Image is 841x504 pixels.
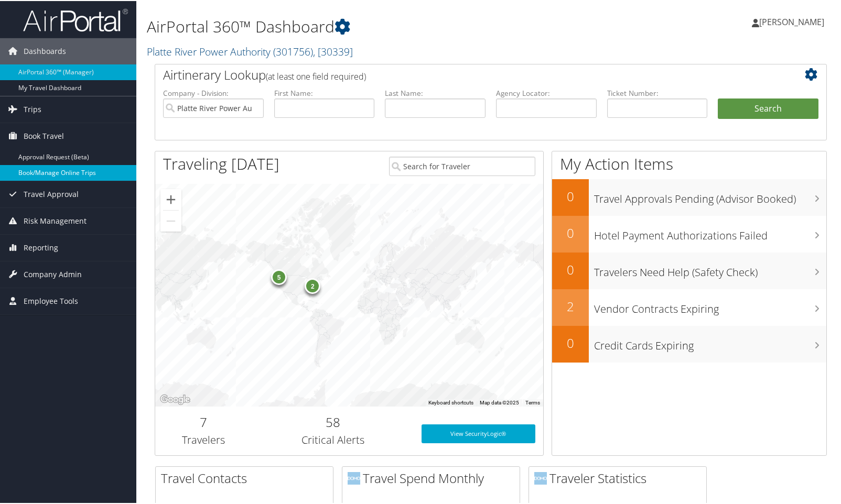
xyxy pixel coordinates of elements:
h2: Traveler Statistics [534,468,706,486]
span: , [ 30339 ] [313,43,353,58]
span: Travel Approval [24,180,79,206]
h3: Hotel Payment Authorizations Failed [594,222,826,242]
h3: Travelers [163,432,244,446]
label: Agency Locator: [496,87,597,97]
h2: 0 [552,333,589,351]
div: 5 [271,268,287,284]
h3: Travel Approvals Pending (Advisor Booked) [594,185,826,205]
span: Employee Tools [24,287,78,313]
a: Open this area in Google Maps (opens a new window) [158,392,192,406]
h1: Traveling [DATE] [163,152,279,174]
span: Risk Management [24,207,87,233]
h1: AirPortal 360™ Dashboard [147,15,606,37]
div: 2 [305,277,320,293]
h3: Critical Alerts [260,432,406,446]
h3: Credit Cards Expiring [594,332,826,352]
h3: Vendor Contracts Expiring [594,295,826,315]
h2: Travel Spend Monthly [348,468,520,486]
h2: 58 [260,412,406,430]
button: Zoom out [160,210,181,231]
h3: Travelers Need Help (Safety Check) [594,259,826,279]
span: Reporting [24,234,58,260]
a: Terms (opens in new tab) [525,399,540,404]
a: View SecurityLogic® [422,423,535,442]
button: Zoom in [160,188,181,209]
a: 0Travel Approvals Pending (Advisor Booked) [552,178,826,215]
a: 0Travelers Need Help (Safety Check) [552,251,826,288]
button: Search [718,97,818,118]
a: 0Hotel Payment Authorizations Failed [552,215,826,251]
h2: Travel Contacts [161,468,333,486]
span: Trips [24,95,41,122]
h2: Airtinerary Lookup [163,65,762,83]
h2: 0 [552,223,589,241]
span: ( 301756 ) [273,43,313,58]
img: domo-logo.png [348,471,360,484]
span: Dashboards [24,37,66,63]
a: [PERSON_NAME] [752,5,835,37]
span: Company Admin [24,260,82,287]
span: Book Travel [24,122,64,148]
button: Keyboard shortcuts [428,398,473,406]
h2: 0 [552,187,589,204]
label: First Name: [274,87,375,97]
img: Google [158,392,192,406]
label: Last Name: [385,87,486,97]
img: domo-logo.png [534,471,547,484]
h1: My Action Items [552,152,826,174]
h2: 7 [163,412,244,430]
span: [PERSON_NAME] [759,15,824,27]
span: Map data ©2025 [480,399,519,404]
label: Ticket Number: [607,87,708,97]
h2: 2 [552,297,589,314]
a: 2Vendor Contracts Expiring [552,288,826,325]
a: Platte River Power Authority [147,43,353,58]
span: (at least one field required) [266,70,366,81]
label: Company - Division: [163,87,264,97]
h2: 0 [552,260,589,278]
a: 0Credit Cards Expiring [552,325,826,361]
input: Search for Traveler [389,156,535,175]
img: airportal-logo.png [23,7,128,31]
